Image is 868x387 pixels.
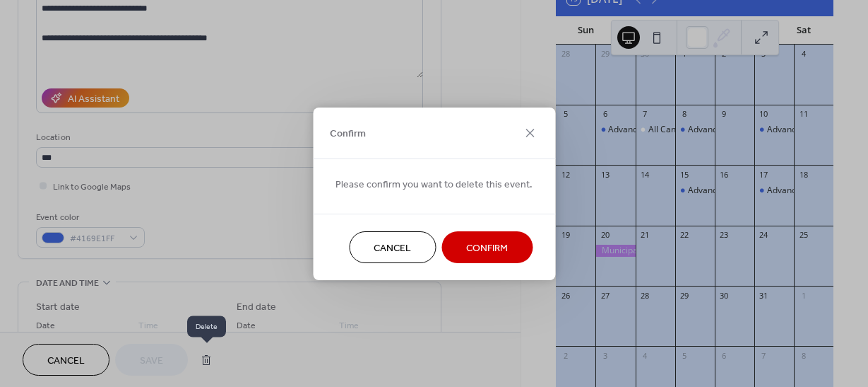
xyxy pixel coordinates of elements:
span: Confirm [330,127,366,141]
span: Cancel [374,241,411,255]
button: Confirm [441,231,533,263]
span: Please confirm you want to delete this event. [335,177,533,192]
button: Cancel [349,231,436,263]
span: Delete [187,316,226,337]
span: Confirm [466,241,508,255]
